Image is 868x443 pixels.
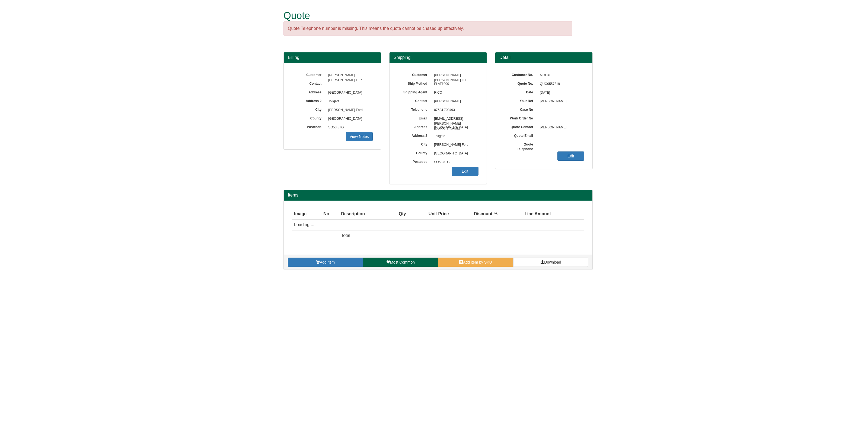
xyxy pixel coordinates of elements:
td: Loading.... [292,219,553,230]
th: No [321,209,339,220]
span: Download [544,260,561,264]
label: County [398,149,431,156]
span: [PERSON_NAME] [PERSON_NAME] LLP [325,71,373,80]
label: Customer No. [503,71,537,77]
th: Qty [388,209,408,220]
h1: Quote [283,10,572,21]
label: Address 2 [398,132,431,138]
span: [GEOGRAPHIC_DATA] [431,149,478,158]
span: [GEOGRAPHIC_DATA] [325,88,373,97]
h3: Billing [288,55,377,60]
th: Unit Price [408,209,451,220]
span: Add item [320,260,335,264]
label: Postcode [292,123,325,129]
span: SO53 3TG [431,158,478,167]
label: City [398,141,431,147]
span: SO53 3TG [325,123,373,132]
label: County [292,115,325,121]
label: Work Order No [503,115,537,121]
th: Discount % [451,209,500,220]
label: Quote Telephone [503,141,537,151]
span: [PERSON_NAME] Ford [325,106,373,115]
label: Ship Method [398,80,431,86]
span: 07584 700493 [431,106,478,115]
span: [GEOGRAPHIC_DATA] [431,123,478,132]
label: City [292,106,325,112]
label: Postcode [398,158,431,164]
span: [DATE] [537,88,584,97]
a: View Notes [346,132,373,141]
span: [EMAIL_ADDRESS][PERSON_NAME][DOMAIN_NAME] [431,115,478,123]
label: Case No [503,106,537,112]
h3: Shipping [394,55,483,60]
label: Address 2 [292,97,325,103]
a: Edit [557,151,584,161]
span: QUO0557319 [537,80,584,88]
label: Date [503,88,537,95]
span: [PERSON_NAME] [PERSON_NAME] LLP [431,71,478,80]
span: [PERSON_NAME] Ford [431,141,478,149]
h3: Detail [499,55,588,60]
label: Quote No. [503,80,537,86]
span: [PERSON_NAME] [537,97,584,106]
span: [PERSON_NAME] [537,123,584,132]
span: [PERSON_NAME] [431,97,478,106]
label: Shipping Agent [398,88,431,95]
span: [GEOGRAPHIC_DATA] [325,115,373,123]
label: Customer [398,71,431,77]
span: Tollgate [325,97,373,106]
label: Your Ref [503,97,537,103]
span: Tollgate [431,132,478,141]
label: Quote Email [503,132,537,138]
div: Quote Telephone number is missing. This means the quote cannot be chased up effectively. [283,21,572,36]
h2: Items [288,193,588,198]
span: FLAT1000 [431,80,478,88]
label: Contact [292,80,325,86]
label: Contact [398,97,431,103]
span: Add item by SKU [463,260,492,264]
span: MOO46 [537,71,584,80]
th: Line Amount [500,209,553,220]
label: Telephone [398,106,431,112]
span: RICO [431,88,478,97]
label: Address [292,88,325,95]
th: Image [292,209,321,220]
label: Email [398,115,431,121]
label: Quote Contact [503,123,537,129]
th: Description [339,209,388,220]
a: Edit [452,167,478,176]
span: Most Common [390,260,415,264]
label: Address [398,123,431,129]
label: Customer [292,71,325,77]
td: Total [339,230,388,241]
